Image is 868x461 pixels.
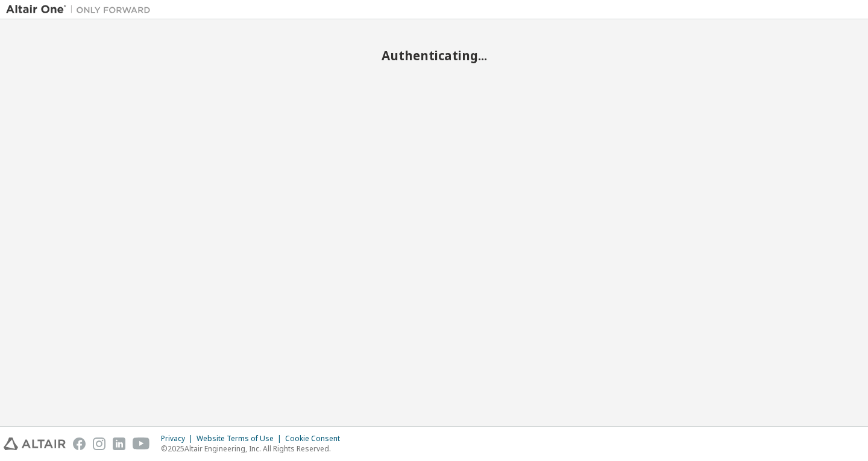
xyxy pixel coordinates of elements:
[113,437,125,450] img: linkedin.svg
[6,48,862,63] h2: Authenticating...
[133,437,150,450] img: youtube.svg
[285,434,347,444] div: Cookie Consent
[161,434,197,444] div: Privacy
[6,4,157,16] img: Altair One
[4,437,66,450] img: altair_logo.svg
[161,444,347,454] p: © 2025 Altair Engineering, Inc. All Rights Reserved.
[73,437,86,450] img: facebook.svg
[93,437,105,450] img: instagram.svg
[197,434,285,444] div: Website Terms of Use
